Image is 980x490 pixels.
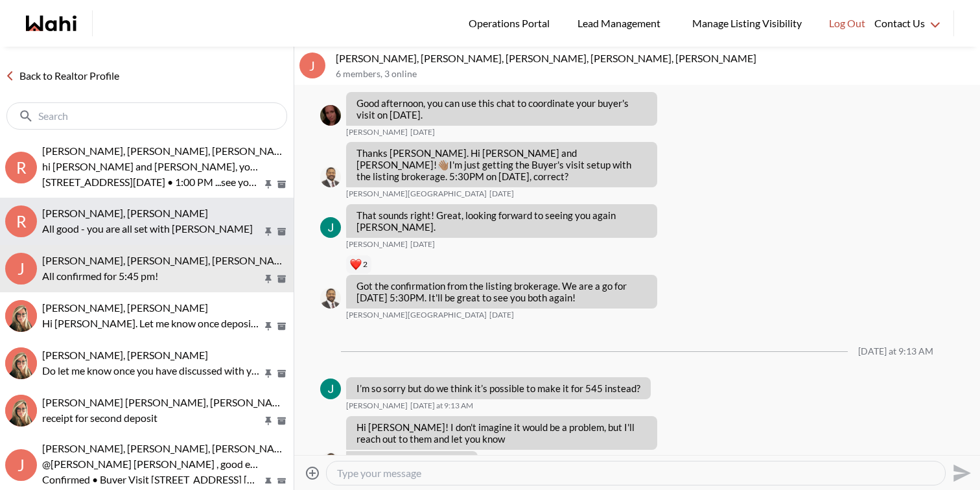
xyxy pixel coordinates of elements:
[38,110,258,122] input: Search
[350,259,367,270] button: Reactions: love
[346,401,408,411] span: [PERSON_NAME]
[42,396,291,408] span: [PERSON_NAME] [PERSON_NAME], [PERSON_NAME]
[946,458,975,487] button: Send
[42,145,293,157] span: [PERSON_NAME], [PERSON_NAME], [PERSON_NAME]
[262,226,274,237] button: Pin
[320,167,341,187] div: Duane Wellington
[320,288,341,309] div: Duane Wellington
[320,452,341,473] div: Duane Wellington
[5,347,37,379] img: B
[346,310,487,320] span: [PERSON_NAME][GEOGRAPHIC_DATA]
[299,52,325,78] div: J
[320,217,341,238] img: J
[829,15,865,32] span: Log Out
[688,15,806,32] span: Manage Listing Visibility
[5,205,37,237] div: R
[356,97,647,121] p: Good afternoon, you can use this chat to coordinate your buyer's visit on [DATE].
[275,226,288,237] button: Archive
[320,217,341,238] div: Jack Burke
[320,379,341,399] img: J
[42,349,208,361] span: [PERSON_NAME], [PERSON_NAME]
[42,254,463,266] span: [PERSON_NAME], [PERSON_NAME], [PERSON_NAME], [PERSON_NAME], [PERSON_NAME]
[42,442,293,454] span: [PERSON_NAME], [PERSON_NAME], [PERSON_NAME]
[577,15,665,32] span: Lead Management
[275,415,288,426] button: Archive
[275,321,288,332] button: Archive
[320,379,341,399] div: Jack Burke
[346,127,408,137] span: [PERSON_NAME]
[42,363,262,379] p: Do let me know once you have discussed with your husband - we are happy to keep the agreement sho...
[42,207,208,219] span: [PERSON_NAME], [PERSON_NAME]
[437,159,449,170] span: 👋🏽
[262,415,274,426] button: Pin
[410,401,473,411] time: 2025-08-30T13:13:27.274Z
[262,274,274,285] button: Pin
[356,209,647,233] p: That sounds right! Great, looking forward to seeing you again [PERSON_NAME].
[469,15,554,32] span: Operations Portal
[5,253,37,285] div: J
[356,421,647,445] p: Hi [PERSON_NAME]! I don't imagine it would be a problem, but I'll reach out to them and let you know
[336,69,975,80] p: 6 members , 3 online
[42,221,262,237] p: All good - you are all set with [PERSON_NAME]
[337,467,935,480] textarea: Type your message
[42,316,262,331] p: Hi [PERSON_NAME]. Let me know once deposit is completed
[5,152,37,183] div: R
[275,368,288,379] button: Archive
[320,105,341,126] img: A
[42,159,262,174] p: hi [PERSON_NAME] and [PERSON_NAME], your showing request for [DATE] is confirmed.
[356,382,640,394] p: I’m so sorry but do we think it’s possible to make it for 545 instead?
[42,268,262,284] p: All confirmed for 5:45 pm!
[346,239,408,250] span: [PERSON_NAME]
[262,179,274,190] button: Pin
[320,167,341,187] img: D
[262,476,274,487] button: Pin
[320,105,341,126] div: Alicia Malette
[356,147,647,182] p: Thanks [PERSON_NAME]. Hi [PERSON_NAME] and [PERSON_NAME]! I'm just getting the Buyer's visit setu...
[410,127,435,137] time: 2025-08-25T17:05:36.200Z
[275,179,288,190] button: Archive
[363,259,367,270] span: 2
[5,300,37,332] div: David Rodriguez, Barbara
[858,346,933,357] div: [DATE] at 9:13 AM
[262,368,274,379] button: Pin
[410,239,435,250] time: 2025-08-25T17:11:44.878Z
[356,280,647,303] p: Got the confirmation from the listing brokerage. We are a go for [DATE] 5:30PM. It'll be great to...
[262,321,274,332] button: Pin
[346,189,487,199] span: [PERSON_NAME][GEOGRAPHIC_DATA]
[42,301,208,314] span: [PERSON_NAME], [PERSON_NAME]
[346,254,662,275] div: Reaction list
[275,476,288,487] button: Archive
[5,347,37,379] div: BEVERLY null, Barbara
[42,456,262,472] p: @[PERSON_NAME] [PERSON_NAME] , good evening This is [PERSON_NAME] here, showing agent and your sh...
[489,310,514,320] time: 2025-08-25T17:56:37.010Z
[275,274,288,285] button: Archive
[42,174,262,190] p: [STREET_ADDRESS][DATE] • 1:00 PM ...see you [DATE]. Thanks
[5,395,37,426] div: Jeremy Tod, Barbara
[5,300,37,332] img: D
[336,52,975,65] p: [PERSON_NAME], [PERSON_NAME], [PERSON_NAME], [PERSON_NAME], [PERSON_NAME]
[42,410,262,426] p: receipt for second deposit
[42,472,262,487] p: Confirmed • Buyer Visit [STREET_ADDRESS] [DATE] • 11:00 AM See you then …. Thanks
[489,189,514,199] time: 2025-08-25T17:11:02.255Z
[320,288,341,309] img: D
[320,452,341,473] img: D
[26,16,76,31] a: Wahi homepage
[5,395,37,426] img: J
[5,449,37,481] div: J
